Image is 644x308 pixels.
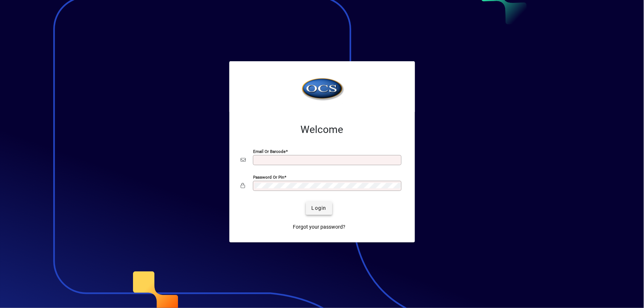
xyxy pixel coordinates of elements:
mat-label: Email or Barcode [253,149,286,154]
mat-label: Password or Pin [253,174,284,179]
span: Forgot your password? [293,223,345,231]
span: Login [312,204,327,212]
h2: Welcome [241,124,403,136]
a: Forgot your password? [290,221,348,234]
button: Login [306,202,332,215]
